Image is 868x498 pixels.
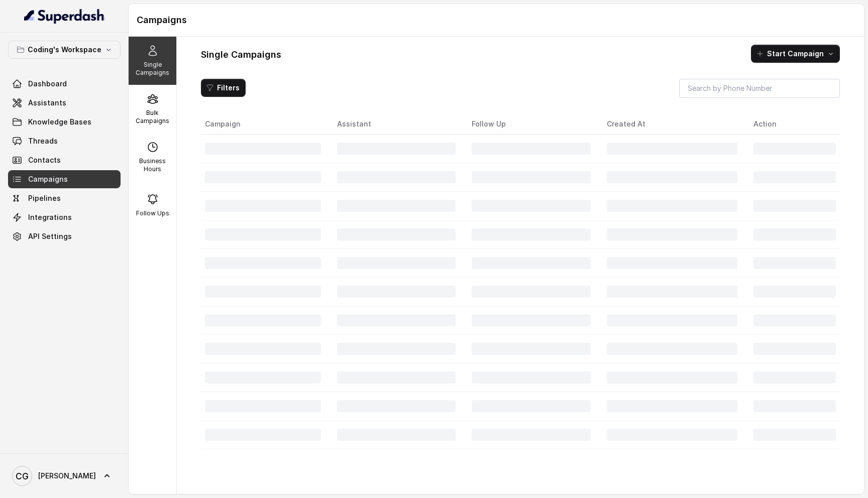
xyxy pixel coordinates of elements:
h1: Campaigns [137,12,856,28]
h1: Single Campaigns [201,47,281,63]
button: Filters [201,79,246,97]
span: [PERSON_NAME] [38,471,96,481]
a: Assistants [8,94,121,112]
span: Threads [28,136,58,146]
a: Dashboard [8,75,121,93]
text: CG [16,471,29,481]
input: Search by Phone Number [679,79,840,98]
p: Coding's Workspace [28,44,101,56]
span: Knowledge Bases [28,117,91,127]
img: light.svg [24,8,105,24]
span: Assistants [28,98,66,108]
span: Integrations [28,212,72,222]
span: Dashboard [28,79,67,89]
a: Threads [8,132,121,150]
th: Created At [599,114,746,135]
a: API Settings [8,227,121,245]
a: Knowledge Bases [8,113,121,131]
p: Follow Ups [136,209,169,217]
span: API Settings [28,231,72,241]
button: Coding's Workspace [8,41,121,59]
th: Campaign [201,114,329,135]
a: Campaigns [8,170,121,188]
p: Bulk Campaigns [133,109,172,125]
a: Contacts [8,151,121,169]
p: Single Campaigns [133,61,172,77]
th: Assistant [329,114,464,135]
th: Follow Up [464,114,598,135]
span: Campaigns [28,174,68,184]
span: Pipelines [28,193,61,203]
th: Action [745,114,840,135]
span: Contacts [28,155,61,165]
a: Integrations [8,208,121,226]
p: Business Hours [133,157,172,173]
a: Pipelines [8,189,121,207]
a: [PERSON_NAME] [8,462,121,490]
button: Start Campaign [751,45,840,63]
